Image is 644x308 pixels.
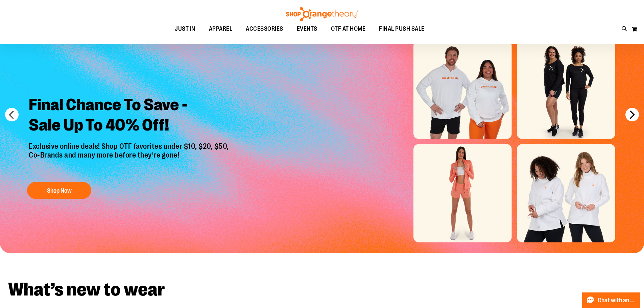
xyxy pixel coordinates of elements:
span: JUST IN [175,21,195,37]
span: FINAL PUSH SALE [379,21,425,37]
a: Final Chance To Save -Sale Up To 40% Off! Exclusive online deals! Shop OTF favorites under $10, $... [24,90,236,202]
img: Shop Orangetheory [285,7,359,21]
h2: What’s new to wear [8,280,636,299]
button: Chat with an Expert [582,292,640,308]
span: Chat with an Expert [598,297,636,304]
button: Shop Now [27,182,91,199]
h2: Final Chance To Save - Sale Up To 40% Off! [24,90,236,142]
span: APPAREL [209,21,233,37]
span: EVENTS [297,21,317,37]
span: OTF AT HOME [331,21,366,37]
button: next [625,108,639,121]
p: Exclusive online deals! Shop OTF favorites under $10, $20, $50, Co-Brands and many more before th... [24,142,236,175]
span: ACCESSORIES [246,21,283,37]
button: prev [5,108,19,121]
